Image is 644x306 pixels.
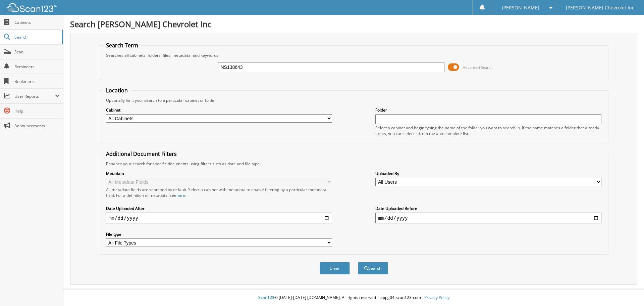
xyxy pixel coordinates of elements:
label: Date Uploaded After [106,206,332,211]
span: Help [14,108,60,114]
span: [PERSON_NAME] Chevrolet Inc [566,6,634,10]
span: Advanced Search [463,65,493,70]
button: Clear [320,262,350,274]
span: User Reports [14,93,55,99]
legend: Location [103,87,131,94]
h1: Search [PERSON_NAME] Chevrolet Inc [70,18,637,30]
span: Announcements [14,123,60,129]
legend: Additional Document Filters [103,150,180,158]
span: Scan123 [258,295,274,300]
iframe: Chat Widget [610,274,644,306]
div: Optionally limit your search to a particular cabinet or folder [103,97,605,103]
span: Scan [14,49,60,55]
legend: Search Term [103,42,142,49]
span: Reminders [14,64,60,70]
button: Search [358,262,388,274]
span: Search [14,34,59,40]
span: [PERSON_NAME] [502,6,539,10]
label: Uploaded By [375,171,601,176]
label: Cabinet [106,107,332,113]
div: © [DATE]-[DATE] [DOMAIN_NAME]. All rights reserved | appg04-scan123-com | [63,290,644,306]
div: Select a cabinet and begin typing the name of the folder you want to search in. If the name match... [375,125,601,136]
span: Cabinets [14,19,60,25]
input: end [375,213,601,223]
label: Folder [375,107,601,113]
img: scan123-logo-white.svg [7,3,57,12]
div: All metadata fields are searched by default. Select a cabinet with metadata to enable filtering b... [106,187,332,198]
span: Bookmarks [14,79,60,84]
div: Searches all cabinets, folders, files, metadata, and keywords [103,52,605,58]
div: Enhance your search for specific documents using filters such as date and file type. [103,161,605,167]
label: File type [106,231,332,237]
label: Date Uploaded Before [375,206,601,211]
a: here [176,192,185,198]
label: Metadata [106,171,332,176]
a: Privacy Policy [424,295,449,300]
input: start [106,213,332,223]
